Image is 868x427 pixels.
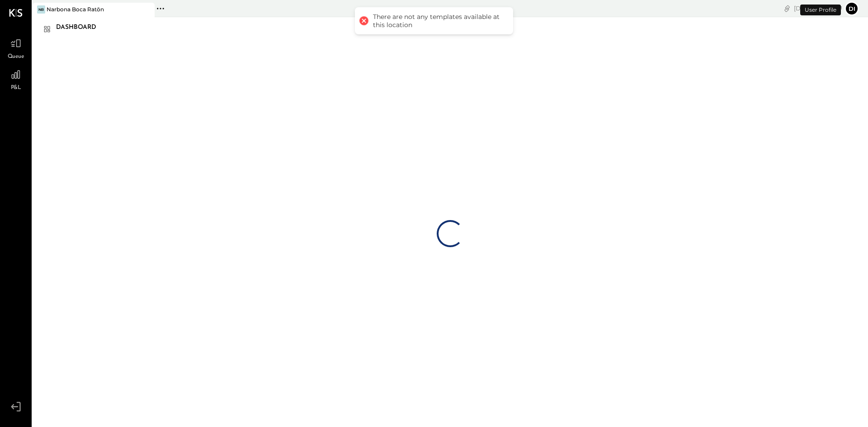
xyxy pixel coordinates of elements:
div: Dashboard [56,20,105,35]
div: Narbona Boca Ratōn [47,5,104,13]
div: User Profile [800,5,841,15]
div: There are not any templates available at this location [373,13,504,29]
span: P&L [11,84,21,92]
div: copy link [783,4,792,13]
div: [DATE] [794,4,842,13]
button: Di [844,1,859,16]
div: NB [37,5,45,14]
a: P&L [0,66,31,92]
a: Queue [0,35,31,61]
span: Queue [8,53,24,61]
